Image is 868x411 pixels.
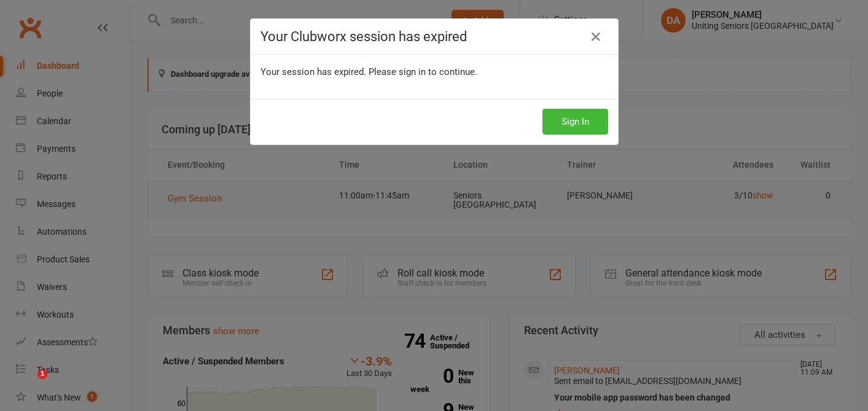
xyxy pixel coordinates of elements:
span: 1 [37,369,47,379]
a: Close [586,27,606,47]
span: Your session has expired. Please sign in to continue. [260,66,477,77]
button: Sign In [542,109,608,135]
iframe: Intercom live chat [12,369,42,399]
h4: Your Clubworx session has expired [260,29,608,44]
